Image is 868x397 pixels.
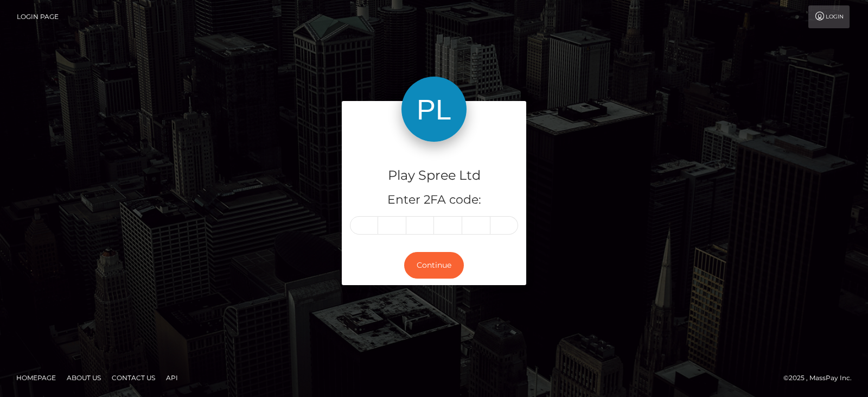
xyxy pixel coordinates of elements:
[350,166,518,185] h4: Play Spree Ltd
[401,77,467,142] img: Play Spree Ltd
[62,369,105,386] a: About Us
[808,5,850,28] a: Login
[17,5,59,28] a: Login Page
[350,192,518,209] h5: Enter 2FA code:
[404,252,464,279] button: Continue
[162,369,182,386] a: API
[107,369,159,386] a: Contact Us
[12,369,60,386] a: Homepage
[783,372,860,384] div: © 2025 , MassPay Inc.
